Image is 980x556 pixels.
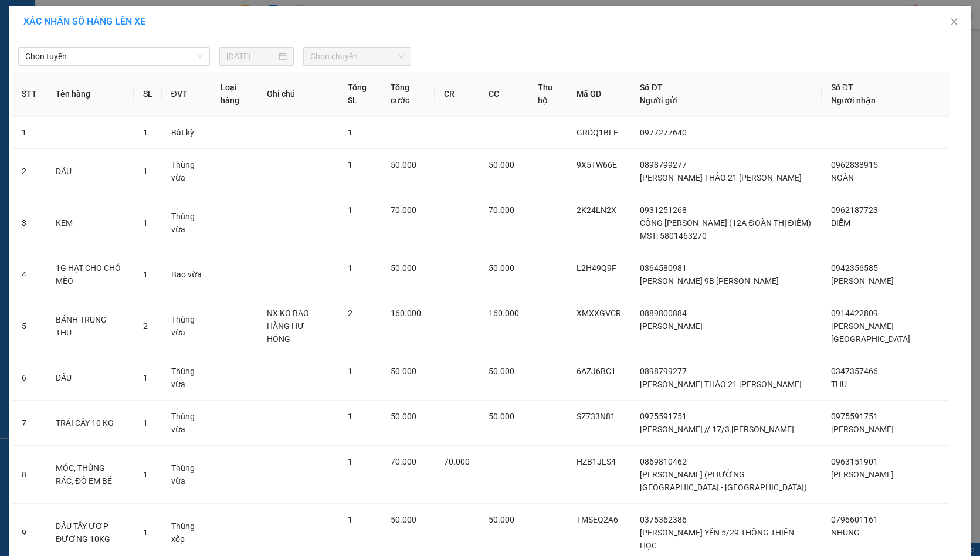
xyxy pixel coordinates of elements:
span: 1 [348,263,352,273]
td: Thùng vừa [162,401,212,446]
span: [PERSON_NAME] // 17/3 [PERSON_NAME] [640,425,794,434]
span: 1 [143,270,148,279]
span: 1 [348,412,352,421]
span: 1 [348,160,352,169]
span: 50.000 [489,367,514,376]
span: 0975591751 [640,412,687,421]
span: 2 [348,308,352,318]
th: CC [479,72,528,117]
span: TMSEQ2A6 [577,515,618,524]
span: XMXXGVCR [577,308,621,318]
td: 2 [12,149,46,194]
span: 9X5TW66E [577,160,617,169]
td: TRÁI CÂY 10 KG [46,401,134,446]
span: 0347357466 [831,367,878,376]
span: Chọn tuyến [25,48,203,65]
th: Tên hàng [46,72,134,117]
span: HZB1JLS4 [577,457,616,466]
span: 0796601161 [831,515,878,524]
span: [PERSON_NAME] THẢO 21 [PERSON_NAME] [640,173,802,182]
span: [PERSON_NAME] THẢO 21 [PERSON_NAME] [640,379,802,389]
span: SZ733N81 [577,412,615,421]
span: 0898799277 [640,160,687,169]
input: 14/09/2025 [226,50,276,63]
span: 50.000 [391,515,416,524]
span: 160.000 [391,308,421,318]
td: Thùng vừa [162,149,212,194]
th: STT [12,72,46,117]
span: 70.000 [489,205,514,215]
span: 0889800884 [640,308,687,318]
span: 1 [143,167,148,176]
span: Người gửi [640,96,677,105]
td: 1G HẠT CHO CHÓ MÈO [46,252,134,297]
span: 160.000 [489,308,519,318]
span: 50.000 [489,412,514,421]
span: 0869810462 [640,457,687,466]
td: 3 [12,194,46,252]
span: THU [831,379,847,389]
span: 0898799277 [640,367,687,376]
span: 0942356585 [831,263,878,273]
span: 50.000 [489,160,514,169]
td: Thùng vừa [162,446,212,504]
span: 1 [143,218,148,228]
td: 5 [12,297,46,355]
th: ĐVT [162,72,212,117]
span: 70.000 [391,457,416,466]
td: Bất kỳ [162,117,212,149]
span: 0931251268 [640,205,687,215]
span: 1 [348,128,352,137]
span: 0975591751 [831,412,878,421]
span: Người nhận [831,96,876,105]
span: 1 [348,205,352,215]
span: [PERSON_NAME] [831,276,894,286]
span: [PERSON_NAME] (PHƯỜNG [GEOGRAPHIC_DATA] - [GEOGRAPHIC_DATA]) [640,470,807,492]
span: [PERSON_NAME] [831,470,894,479]
span: 1 [143,418,148,428]
span: Chọn chuyến [310,48,404,65]
span: NX KO BAO HÀNG HƯ HỎNG [267,308,309,344]
th: Loại hàng [211,72,257,117]
span: [PERSON_NAME] [831,425,894,434]
span: [PERSON_NAME][GEOGRAPHIC_DATA] [831,321,910,344]
span: DIỄM [831,218,850,228]
span: close [950,17,959,26]
th: CR [435,72,479,117]
td: Thùng vừa [162,297,212,355]
th: SL [134,72,162,117]
th: Tổng cước [381,72,435,117]
span: NHUNG [831,528,860,537]
span: 50.000 [391,412,416,421]
span: 1 [348,457,352,466]
span: 0364580981 [640,263,687,273]
span: 0962838915 [831,160,878,169]
span: 1 [143,373,148,382]
th: Tổng SL [338,72,381,117]
span: 1 [348,367,352,376]
span: L2H49Q9F [577,263,616,273]
td: DÂU [46,355,134,401]
span: 50.000 [391,263,416,273]
span: 1 [143,528,148,537]
span: 0962187723 [831,205,878,215]
span: 50.000 [489,263,514,273]
td: KEM [46,194,134,252]
span: 0375362386 [640,515,687,524]
span: CÔNG [PERSON_NAME] (12A ĐOÀN THỊ ĐIỂM) MST: 5801463270 [640,218,811,240]
span: 2K24LN2X [577,205,616,215]
span: 6AZJ6BC1 [577,367,616,376]
span: Số ĐT [640,83,662,92]
span: 0963151901 [831,457,878,466]
span: 1 [143,470,148,479]
span: NGÂN [831,173,854,182]
span: GRDQ1BFE [577,128,618,137]
span: XÁC NHẬN SỐ HÀNG LÊN XE [23,16,145,27]
th: Mã GD [567,72,630,117]
span: 1 [143,128,148,137]
span: 2 [143,321,148,331]
span: [PERSON_NAME] [640,321,703,331]
span: [PERSON_NAME] YẾN 5/29 THÔNG THIÊN HỌC [640,528,794,550]
td: 4 [12,252,46,297]
td: 8 [12,446,46,504]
